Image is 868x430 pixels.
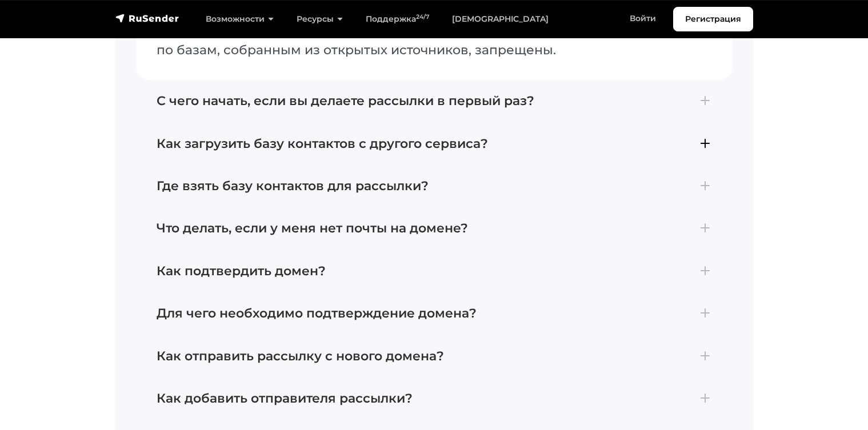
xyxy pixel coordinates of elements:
[157,391,712,406] h4: Как добавить отправителя рассылки?
[157,306,712,321] h4: Для чего необходимо подтверждение домена?
[157,264,712,279] h4: Как подтвердить домен?
[194,7,285,31] a: Возможности
[354,7,441,31] a: Поддержка24/7
[157,136,712,151] h4: Как загрузить базу контактов с другого сервиса?
[157,221,712,236] h4: Что делать, если у меня нет почты на домене?
[157,179,712,194] h4: Где взять базу контактов для рассылки?
[441,7,560,31] a: [DEMOGRAPHIC_DATA]
[673,7,753,31] a: Регистрация
[157,349,712,364] h4: Как отправить рассылку с нового домена?
[416,13,429,21] sup: 24/7
[115,13,179,24] img: RuSender
[157,94,712,108] h4: С чего начать, если вы делаете рассылки в первый раз?
[285,7,354,31] a: Ресурсы
[618,7,667,30] a: Войти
